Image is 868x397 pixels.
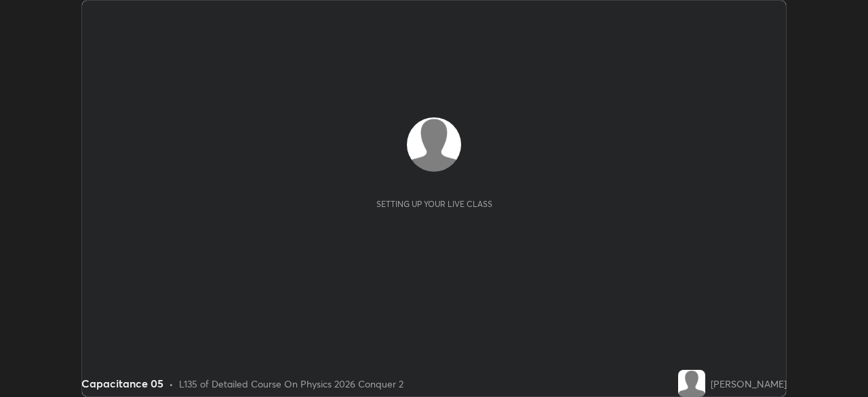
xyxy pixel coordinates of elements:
[376,199,492,209] div: Setting up your live class
[407,117,461,172] img: default.png
[179,377,403,391] div: L135 of Detailed Course On Physics 2026 Conquer 2
[678,370,705,397] img: default.png
[169,377,174,391] div: •
[711,377,787,391] div: [PERSON_NAME]
[81,375,163,392] div: Capacitance 05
